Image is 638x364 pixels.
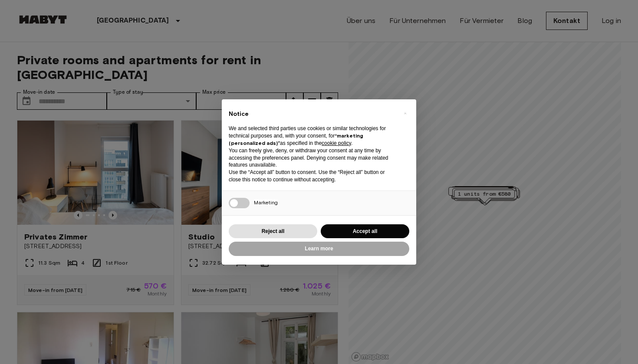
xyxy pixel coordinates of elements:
[322,140,351,146] a: cookie policy
[229,169,395,184] p: Use the “Accept all” button to consent. Use the “Reject all” button or close this notice to conti...
[229,132,363,146] strong: “marketing (personalized ads)”
[229,125,395,147] p: We and selected third parties use cookies or similar technologies for technical purposes and, wit...
[229,224,317,239] button: Reject all
[404,108,407,118] span: ×
[229,110,395,118] h2: Notice
[321,224,409,239] button: Accept all
[229,147,395,169] p: You can freely give, deny, or withdraw your consent at any time by accessing the preferences pane...
[398,106,412,120] button: Close this notice
[229,242,409,256] button: Learn more
[254,199,278,206] span: Marketing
